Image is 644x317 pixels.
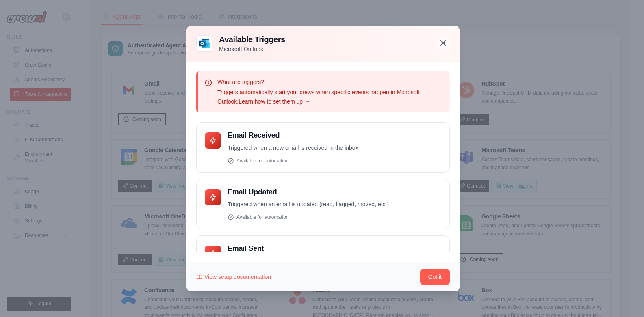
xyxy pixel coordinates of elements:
h4: Email Sent [228,244,441,253]
p: Triggers automatically start your crews when specific events happen in Microsoft Outlook. [217,88,443,106]
p: Microsoft Outlook [219,45,285,53]
div: Available for automation [228,214,441,220]
p: Triggered when an email is updated (read, flagged, moved, etc.) [228,200,441,209]
span: View setup documentation [204,273,271,281]
div: Available for automation [228,157,441,164]
p: What are triggers? [217,78,443,86]
a: Learn how to set them up → [239,98,310,105]
button: Got it [420,269,450,285]
h3: Available Triggers [219,34,285,45]
img: Microsoft Outlook [196,35,212,52]
h4: Email Updated [228,188,441,197]
p: Triggered when a new email is received in the inbox [228,143,441,153]
h4: Email Received [228,131,441,140]
a: View setup documentation [196,273,271,281]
